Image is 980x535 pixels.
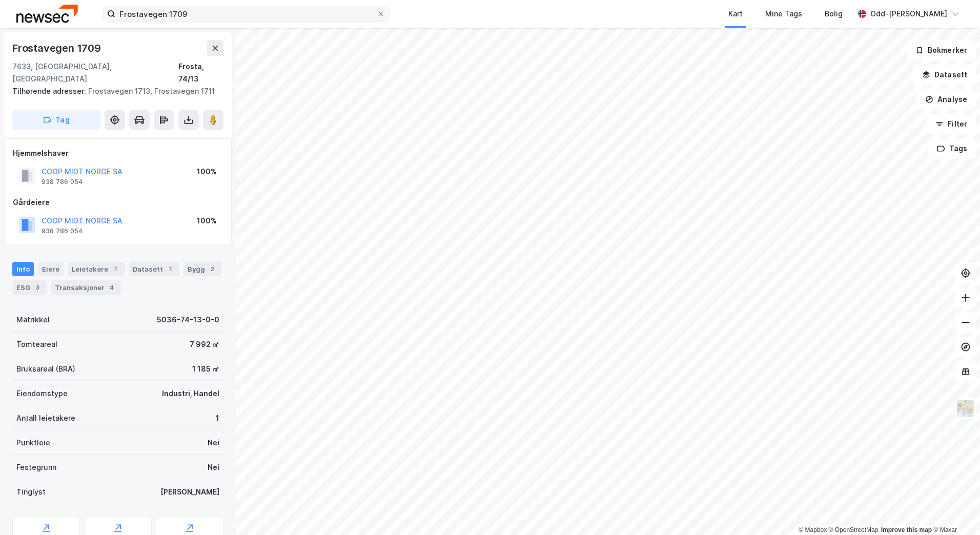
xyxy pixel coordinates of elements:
a: Mapbox [799,526,827,533]
div: Frostavegen 1709 [12,40,103,56]
div: Bolig [825,8,843,20]
div: Festegrunn [16,461,56,474]
img: newsec-logo.f6e21ccffca1b3a03d2d.png [16,5,78,23]
div: [PERSON_NAME] [160,486,219,498]
div: Mine Tags [765,8,802,20]
button: Tags [928,138,976,159]
div: Bruksareal (BRA) [16,363,75,375]
div: 100% [197,166,217,178]
div: 7 992 ㎡ [190,338,219,351]
div: Transaksjoner [51,280,121,295]
div: 1 [216,412,219,424]
span: Tilhørende adresser: [12,87,88,95]
div: 938 786 054 [42,178,83,186]
div: Eiere [38,262,64,276]
a: Improve this map [881,526,932,533]
div: Industri, Handel [162,387,219,400]
div: Odd-[PERSON_NAME] [870,8,947,20]
div: Matrikkel [16,314,50,326]
div: Nei [208,437,219,449]
div: 100% [197,215,217,227]
div: Frosta, 74/13 [178,60,223,85]
div: Hjemmelshaver [13,147,223,159]
div: Datasett [129,262,179,276]
div: Bygg [183,262,221,276]
div: 3 [32,282,43,293]
div: 938 786 054 [42,227,83,235]
div: Gårdeiere [13,196,223,209]
button: Filter [927,114,976,134]
button: Bokmerker [907,40,976,60]
button: Analyse [916,89,976,110]
button: Datasett [913,65,976,85]
div: Leietakere [68,262,125,276]
div: Kart [728,8,743,20]
div: 4 [107,282,117,293]
div: 1 185 ㎡ [192,363,219,375]
iframe: Chat Widget [929,486,980,535]
div: Antall leietakere [16,412,75,424]
div: Nei [208,461,219,474]
input: Søk på adresse, matrikkel, gårdeiere, leietakere eller personer [115,6,377,22]
div: 1 [165,264,175,274]
div: 1 [110,264,120,274]
div: Tinglyst [16,486,46,498]
div: Eiendomstype [16,387,68,400]
img: Z [956,399,975,418]
div: Punktleie [16,437,50,449]
div: 2 [207,264,217,274]
div: 5036-74-13-0-0 [157,314,219,326]
div: Kontrollprogram for chat [929,486,980,535]
button: Tag [12,110,100,130]
div: Info [12,262,34,276]
a: OpenStreetMap [829,526,879,533]
div: ESG [12,280,47,295]
div: Frostavegen 1713, Frostavegen 1711 [12,85,215,97]
div: 7633, [GEOGRAPHIC_DATA], [GEOGRAPHIC_DATA] [12,60,178,85]
div: Tomteareal [16,338,57,351]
